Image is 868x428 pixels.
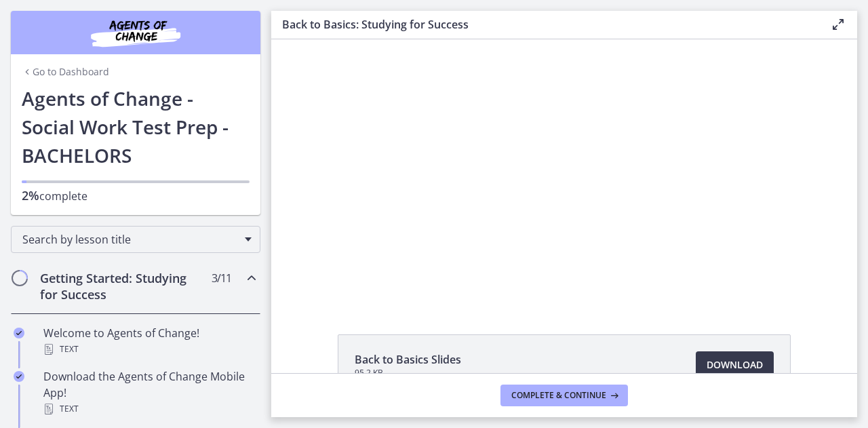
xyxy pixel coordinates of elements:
[355,351,461,368] span: Back to Basics Slides
[22,84,250,170] h1: Agents of Change - Social Work Test Prep - BACHELORS
[43,341,255,357] div: Text
[54,16,217,49] img: Agents of Change
[271,39,857,303] iframe: Video Lesson
[511,390,606,401] span: Complete & continue
[22,232,238,247] span: Search by lesson title
[40,270,205,303] h2: Getting Started: Studying for Success
[43,368,255,417] div: Download the Agents of Change Mobile App!
[282,16,808,33] h3: Back to Basics: Studying for Success
[500,385,628,406] button: Complete & continue
[14,371,24,382] i: Completed
[22,187,250,204] p: complete
[43,401,255,417] div: Text
[22,187,39,203] span: 2%
[212,270,231,286] span: 3 / 11
[43,325,255,357] div: Welcome to Agents of Change!
[22,65,109,79] a: Go to Dashboard
[355,368,461,378] span: 95.2 KB
[11,226,260,253] div: Search by lesson title
[14,328,24,338] i: Completed
[707,357,763,373] span: Download
[696,351,774,378] a: Download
